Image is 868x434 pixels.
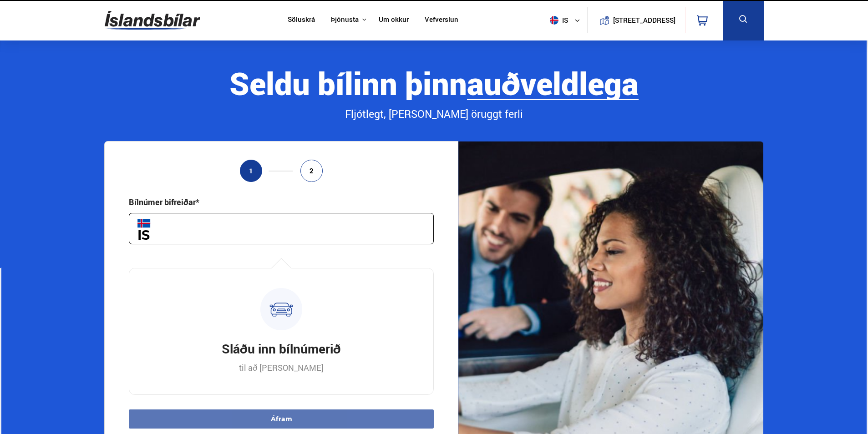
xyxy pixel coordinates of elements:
a: Um okkur [379,15,409,25]
p: til að [PERSON_NAME] [239,362,324,373]
h3: Sláðu inn bílnúmerið [222,340,341,357]
img: svg+xml;base64,PHN2ZyB4bWxucz0iaHR0cDovL3d3dy53My5vcmcvMjAwMC9zdmciIHdpZHRoPSI1MTIiIGhlaWdodD0iNT... [550,16,558,25]
a: Vefverslun [425,15,458,25]
button: [STREET_ADDRESS] [617,16,672,24]
button: Áfram [129,409,434,429]
a: [STREET_ADDRESS] [592,7,680,33]
button: Þjónusta [331,15,359,24]
span: 1 [249,167,253,175]
div: Fljótlegt, [PERSON_NAME] öruggt ferli [104,106,763,122]
button: is [546,7,587,34]
div: Bílnúmer bifreiðar* [129,197,199,207]
span: 2 [310,167,314,175]
span: is [546,16,569,25]
div: Seldu bílinn þinn [104,66,763,100]
a: Söluskrá [288,15,315,25]
b: auðveldlega [467,62,639,104]
img: G0Ugv5HjCgRt.svg [105,5,200,35]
